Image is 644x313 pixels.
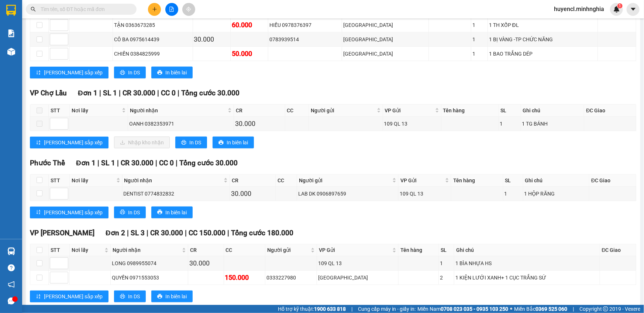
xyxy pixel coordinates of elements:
span: Người gửi [311,106,375,115]
div: 1 BÌA NHỰA HS [455,259,598,267]
img: warehouse-icon [7,48,15,56]
div: 109 QL 13 [400,190,450,198]
th: CR [234,105,285,117]
span: CC 150.000 [189,229,225,237]
div: 1 BỊ VÀNG -TP CHỨC NĂNG [489,35,596,43]
strong: 0708 023 035 - 0935 103 250 [441,306,508,312]
span: SL 3 [131,229,145,237]
span: Tổng cước 30.000 [179,159,238,167]
div: 50.000 [232,49,267,59]
div: 1 [500,120,520,128]
button: printerIn biên lai [151,67,193,78]
span: printer [120,294,125,300]
span: | [157,89,159,97]
th: STT [49,105,70,117]
div: 30.000 [194,34,229,45]
span: Người nhận [130,106,226,115]
span: VP Gửi [385,106,434,115]
span: Nơi lấy [72,246,103,254]
span: CR 30.000 [150,229,183,237]
button: caret-down [627,3,640,16]
th: SL [439,244,454,256]
span: [PERSON_NAME] sắp xếp [44,208,103,217]
td: Sài Gòn [342,32,429,47]
img: solution-icon [7,29,15,37]
span: In DS [128,292,140,300]
span: Đơn 2 [106,229,125,237]
span: In DS [128,68,140,77]
span: Đơn 1 [76,159,96,167]
span: VP Gửi [400,176,444,184]
span: Miền Nam [417,305,508,313]
div: HIẾU 0978376397 [269,21,341,29]
span: | [227,229,229,237]
span: VP [PERSON_NAME] [30,229,94,237]
span: Người nhận [113,246,180,254]
span: notification [8,281,15,288]
th: STT [49,244,70,256]
span: question-circle [8,264,15,271]
div: 109 QL 13 [384,120,440,128]
div: 1 TH XỐP ĐL [489,21,596,29]
div: [GEOGRAPHIC_DATA] [343,21,427,29]
img: logo-vxr [6,5,16,16]
td: 109 QL 13 [383,117,441,131]
span: Nơi lấy [72,176,115,184]
span: sort-ascending [36,210,41,215]
button: printerIn DS [175,137,207,148]
strong: 1900 633 818 [314,306,346,312]
div: 30.000 [235,119,283,129]
div: [GEOGRAPHIC_DATA] [318,274,397,282]
span: message [8,298,15,305]
span: sort-ascending [36,294,41,300]
span: printer [157,210,162,215]
span: | [119,89,121,97]
img: warehouse-icon [7,247,15,255]
span: [PERSON_NAME] sắp xếp [44,292,103,300]
span: Tổng cước 30.000 [181,89,240,97]
span: Đơn 1 [78,89,97,97]
div: 1 [504,190,522,198]
span: Phước Thể [30,159,65,167]
span: In DS [189,138,201,147]
div: LONG 0989955074 [112,259,187,267]
span: Tổng cước 180.000 [231,229,293,237]
span: Người nhận [124,176,222,184]
span: printer [157,70,162,76]
span: | [176,159,178,167]
button: printerIn biên lai [213,137,254,148]
th: Tên hàng [399,244,439,256]
span: Người gửi [267,246,309,254]
span: Miền Bắc [514,305,567,313]
span: plus [152,7,157,12]
button: printerIn DS [114,207,146,218]
img: icon-new-feature [613,6,620,13]
span: printer [120,70,125,76]
th: Ghi chú [523,175,589,187]
button: aim [182,3,195,16]
button: printerIn biên lai [151,207,193,218]
span: SL 1 [101,159,115,167]
th: Tên hàng [441,105,499,117]
span: CR 30.000 [123,89,155,97]
span: In biên lai [165,68,187,77]
div: 109 QL 13 [318,259,397,267]
div: 30.000 [231,189,274,199]
th: CR [230,175,276,187]
div: [GEOGRAPHIC_DATA] [343,50,427,58]
span: aim [186,7,191,12]
span: Người gửi [299,176,391,184]
div: [GEOGRAPHIC_DATA] [343,35,427,43]
span: | [351,305,352,313]
div: 1 HỘP RĂNG [524,190,588,198]
button: sort-ascending[PERSON_NAME] sắp xếp [30,207,109,218]
td: Sài Gòn [342,47,429,61]
button: downloadNhập kho nhận [114,137,170,148]
div: 150.000 [225,272,264,283]
div: 0333227980 [266,274,316,282]
button: sort-ascending[PERSON_NAME] sắp xếp [30,67,109,78]
span: huyencl.minhnghia [548,4,610,14]
button: file-add [165,3,178,16]
div: 1 [472,35,486,43]
span: ⚪️ [510,307,512,310]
